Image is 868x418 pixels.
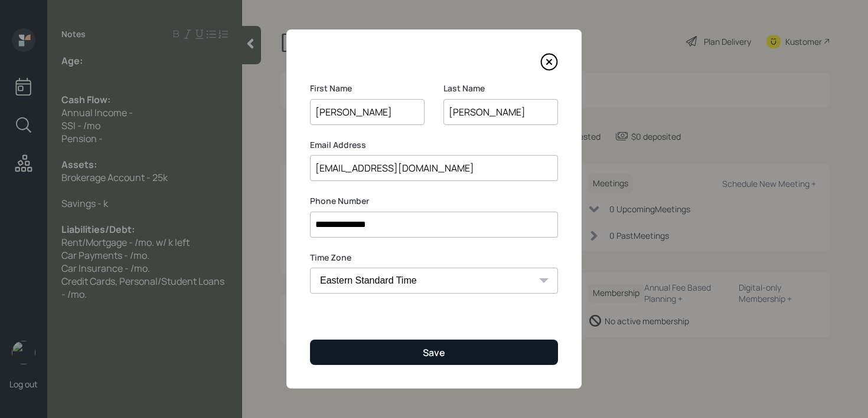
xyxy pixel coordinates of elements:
label: Time Zone [310,252,558,264]
label: Email Address [310,139,558,151]
label: First Name [310,83,425,94]
label: Last Name [443,83,558,94]
label: Phone Number [310,195,558,207]
button: Save [310,340,558,365]
div: Save [423,346,445,359]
